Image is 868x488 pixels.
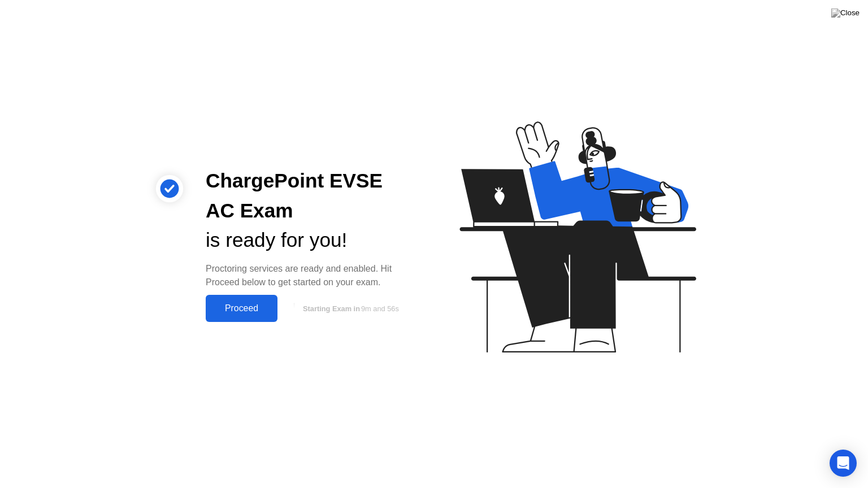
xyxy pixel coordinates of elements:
div: Proceed [209,303,274,313]
button: Starting Exam in9m and 56s [283,298,416,319]
div: Proctoring services are ready and enabled. Hit Proceed below to get started on your exam. [206,262,416,289]
div: ChargePoint EVSE AC Exam [206,166,416,226]
span: 9m and 56s [361,304,399,313]
div: Open Intercom Messenger [830,450,857,477]
div: is ready for you! [206,225,416,255]
img: Close [831,8,860,18]
button: Proceed [206,295,277,322]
